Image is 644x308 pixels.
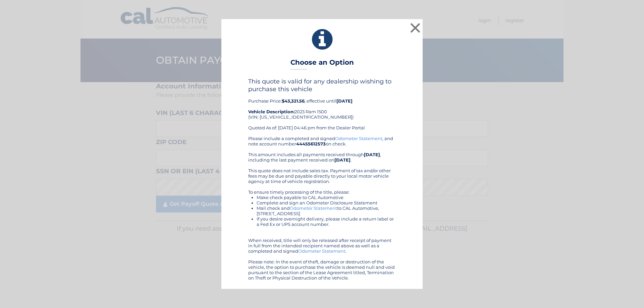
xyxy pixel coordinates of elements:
[257,200,396,205] li: Complete and sign an Odometer Disclosure Statement
[336,98,353,104] b: [DATE]
[257,195,396,200] li: Make check payable to CAL Automotive
[290,205,337,211] a: Odometer Statement
[335,136,382,141] a: Odometer Statement
[248,136,396,281] div: Please include a completed and signed , and note account number on check. This amount includes al...
[257,205,396,216] li: Mail check and to CAL Automotive, [STREET_ADDRESS]
[290,58,354,70] h3: Choose an Option
[248,109,294,114] strong: Vehicle Description:
[296,141,326,146] b: 44455612573
[334,157,351,163] b: [DATE]
[248,78,396,135] div: Purchase Price: , effective until 2023 Ram 1500 (VIN: [US_VEHICLE_IDENTIFICATION_NUMBER]) Quoted ...
[364,152,380,157] b: [DATE]
[282,98,305,104] b: $43,321.56
[298,248,345,254] a: Odometer Statement
[257,216,396,227] li: If you desire overnight delivery, please include a return label or a Fed Ex or UPS account number.
[248,78,396,93] h4: This quote is valid for any dealership wishing to purchase this vehicle
[409,21,422,35] button: ×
